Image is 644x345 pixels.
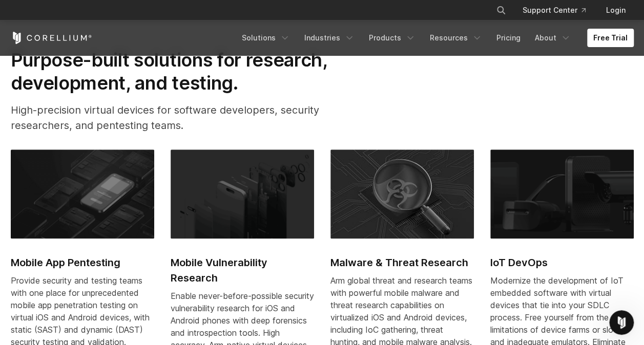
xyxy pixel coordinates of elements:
a: Resources [424,29,488,47]
iframe: Intercom live chat [609,310,634,335]
h2: Malware & Threat Research [330,255,474,270]
h2: Purpose-built solutions for research, development, and testing. [11,49,360,94]
a: Free Trial [587,29,634,47]
div: Navigation Menu [236,29,634,47]
h2: Mobile Vulnerability Research [171,255,314,286]
a: Industries [298,29,361,47]
a: Login [598,1,634,19]
img: IoT DevOps [490,149,634,239]
button: Search [492,1,510,19]
img: Mobile App Pentesting [11,149,154,239]
img: Malware & Threat Research [330,149,474,239]
a: Pricing [490,29,527,47]
h2: IoT DevOps [490,255,634,270]
a: Solutions [236,29,296,47]
div: Navigation Menu [484,1,634,19]
a: About [529,29,577,47]
img: Mobile Vulnerability Research [171,149,314,239]
a: Corellium Home [11,32,92,44]
a: Support Center [514,1,594,19]
h2: Mobile App Pentesting [11,255,154,270]
p: High-precision virtual devices for software developers, security researchers, and pentesting teams. [11,102,360,133]
a: Products [363,29,422,47]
